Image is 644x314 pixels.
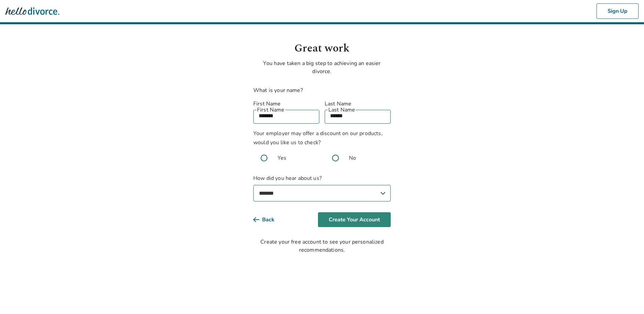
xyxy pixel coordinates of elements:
[349,154,356,162] span: No
[253,59,391,75] p: You have taken a big step to achieving an easier divorce.
[253,212,285,227] button: Back
[253,174,391,201] label: How did you hear about us?
[318,212,391,227] button: Create Your Account
[278,154,286,162] span: Yes
[253,185,391,201] select: How did you hear about us?
[325,100,391,108] label: Last Name
[253,130,383,146] span: Your employer may offer a discount on our products, would you like us to check?
[253,100,319,108] label: First Name
[253,238,391,254] div: Create your free account to see your personalized recommendations.
[597,3,639,19] button: Sign Up
[253,87,303,94] label: What is your name?
[253,40,391,57] h1: Great work
[5,4,59,18] img: Hello Divorce Logo
[610,282,644,314] iframe: Chat Widget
